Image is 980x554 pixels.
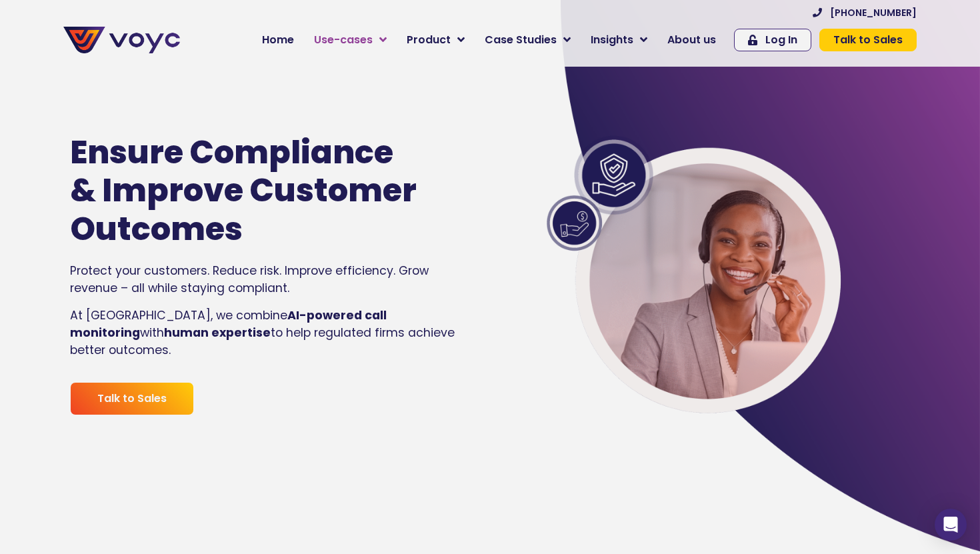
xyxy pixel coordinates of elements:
[252,27,304,53] a: Home
[407,32,451,48] span: Product
[667,32,716,48] span: About us
[830,8,917,17] span: [PHONE_NUMBER]
[97,393,167,404] span: Talk to Sales
[262,32,294,48] span: Home
[734,29,811,51] a: Log In
[63,27,180,53] img: voyc-full-logo
[314,32,373,48] span: Use-cases
[70,262,461,297] p: Protect your customers. Reduce risk. Improve efficiency. Grow revenue – all while staying compliant.
[304,27,397,53] a: Use-cases
[475,27,581,53] a: Case Studies
[70,307,461,359] p: At [GEOGRAPHIC_DATA], we combine with to help regulated firms achieve better outcomes.
[935,509,967,541] div: Open Intercom Messenger
[591,32,633,48] span: Insights
[70,382,194,415] a: Talk to Sales
[164,325,271,341] strong: human expertise
[485,32,557,48] span: Case Studies
[397,27,475,53] a: Product
[657,27,726,53] a: About us
[833,35,903,45] span: Talk to Sales
[581,27,657,53] a: Insights
[70,133,421,249] h1: Ensure Compliance & Improve Customer Outcomes
[813,8,917,17] a: [PHONE_NUMBER]
[765,35,797,45] span: Log In
[819,29,917,51] a: Talk to Sales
